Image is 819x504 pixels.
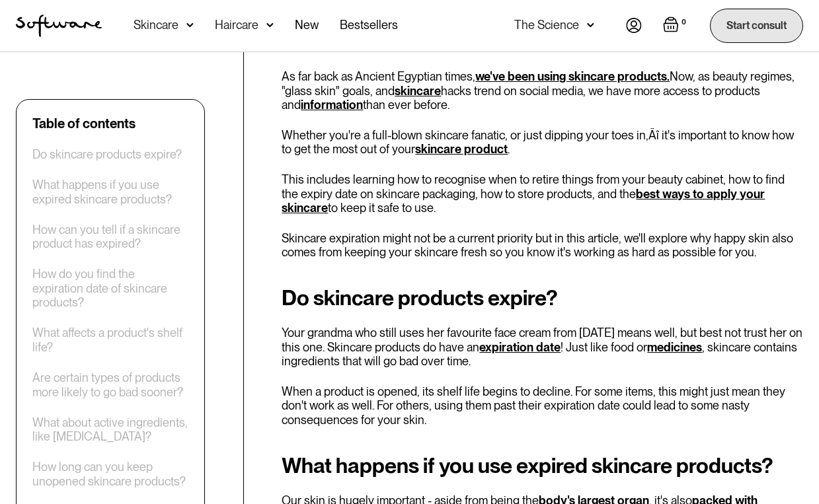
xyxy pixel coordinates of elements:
img: arrow down [587,18,594,32]
a: Do skincare products expire? [32,147,182,162]
div: The Science [514,18,579,32]
img: arrow down [266,18,274,32]
img: Software Logo [16,15,102,37]
a: How do you find the expiration date of skincare products? [32,267,188,310]
a: skincare [395,84,441,98]
div: Skincare [134,18,178,32]
p: Skincare expiration might not be a current priority but in this article, we'll explore why happy ... [282,231,803,260]
p: When a product is opened, its shelf life begins to decline. For some items, this might just mean ... [282,384,803,427]
a: How long can you keep unopened skincare products? [32,460,188,488]
div: 0 [679,17,689,28]
a: How can you tell if a skincare product has expired? [32,223,188,251]
a: What affects a product's shelf life? [32,326,188,354]
a: information [301,98,363,112]
h2: Do skincare products expire? [282,286,803,310]
p: As far back as Ancient Egyptian times, Now, as beauty regimes, "glass skin" goals, and hacks tren... [282,69,803,112]
p: Whether you're a full-blown skincare fanatic, or just dipping your toes in‚Äî it's important to k... [282,128,803,157]
img: arrow down [186,18,194,32]
a: Open empty cart [663,17,689,35]
a: What happens if you use expired skincare products? [32,178,188,206]
a: medicines [647,340,702,354]
p: This includes learning how to recognise when to retire things from your beauty cabinet, how to fi... [282,172,803,215]
a: Start consult [710,9,803,42]
a: expiration date [479,340,561,354]
a: best ways to apply your skincare [282,187,765,215]
a: Are certain types of products more likely to go bad sooner? [32,371,188,399]
h2: What happens if you use expired skincare products? [282,454,803,478]
a: What about active ingredients, like [MEDICAL_DATA]? [32,415,188,444]
p: Your grandma who still uses her favourite face cream from [DATE] means well, but best not trust h... [282,326,803,369]
a: we've been using skincare products. [475,69,670,83]
a: skincare product [415,142,508,156]
div: Haircare [215,18,258,32]
a: home [16,15,102,37]
div: Table of contents [32,116,136,131]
